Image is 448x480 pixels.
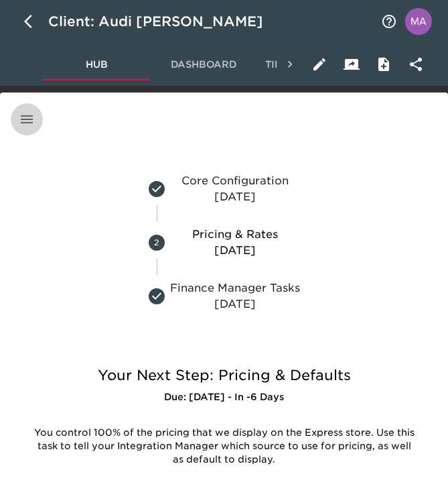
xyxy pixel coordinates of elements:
span: Dashboard [158,56,249,73]
p: You control 100% of the pricing that we display on the Express store. Use this task to tell your ... [31,426,417,467]
button: Internal Notes and Comments [368,48,400,80]
button: Edit Hub [303,48,335,80]
h5: Your Next Step: Pricing & Defaults [21,366,427,385]
p: Finance Manager Tasks [170,280,300,296]
p: [DATE] [170,189,300,205]
p: Core Configuration [170,173,300,189]
h6: Due: [DATE] - In -6 Days [21,390,427,405]
div: Client: Audi [PERSON_NAME] [48,11,282,32]
p: [DATE] [170,296,300,312]
text: 2 [154,237,159,247]
p: Pricing & Rates [170,227,300,243]
span: Hub [51,56,142,73]
button: notifications [373,5,405,38]
img: Profile [405,8,432,35]
span: Timeline and Notifications [265,56,424,73]
button: Client View [335,48,368,80]
p: [DATE] [170,243,300,259]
